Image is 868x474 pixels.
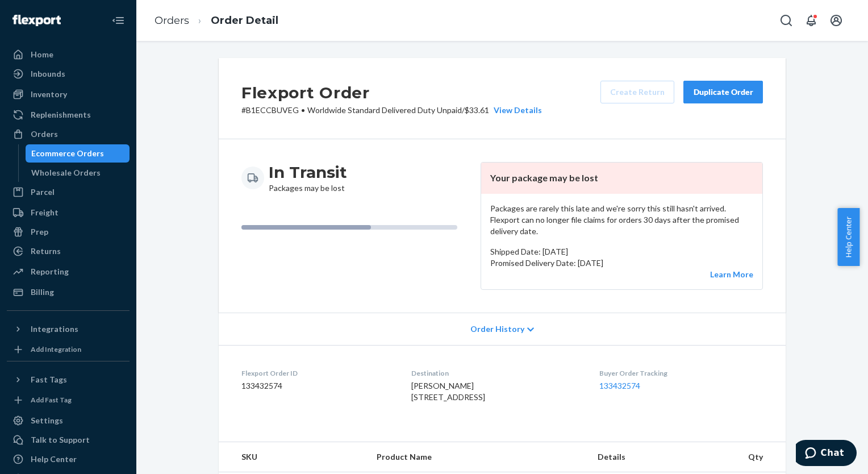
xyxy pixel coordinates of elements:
[599,381,640,390] a: 133432574
[31,128,58,140] div: Orders
[683,81,763,103] button: Duplicate Order
[241,380,393,392] dd: 133432574
[31,246,61,257] div: Returns
[7,106,130,124] a: Replenishments
[7,393,130,407] a: Add Fast Tag
[368,442,589,472] th: Product Name
[490,257,753,269] p: Promised Delivery Date: [DATE]
[269,162,347,182] h3: In Transit
[145,4,287,38] ol: breadcrumbs
[7,85,130,103] a: Inventory
[211,14,278,27] a: Order Detail
[31,167,101,178] div: Wholesale Orders
[7,183,130,201] a: Parcel
[7,45,130,64] a: Home
[490,203,753,237] p: Packages are rarely this late and we're sorry this still hasn't arrived. Flexport can no longer f...
[7,431,130,449] button: Talk to Support
[31,374,67,385] div: Fast Tags
[713,442,786,472] th: Qty
[693,86,753,98] div: Duplicate Order
[241,81,542,105] h2: Flexport Order
[775,9,798,32] button: Open Search Box
[107,9,130,32] button: Close Navigation
[599,368,763,378] dt: Buyer Order Tracking
[31,207,59,218] div: Freight
[7,283,130,301] a: Billing
[7,242,130,260] a: Returns
[269,162,347,194] div: Packages may be lost
[31,454,77,465] div: Help Center
[31,344,81,354] div: Add Integration
[307,105,462,115] span: Worldwide Standard Delivered Duty Unpaid
[710,269,753,279] a: Learn More
[301,105,305,115] span: •
[411,368,581,378] dt: Destination
[470,323,524,335] span: Order History
[7,450,130,468] a: Help Center
[7,371,130,389] button: Fast Tags
[31,68,65,80] div: Inbounds
[31,226,48,238] div: Prep
[31,186,55,198] div: Parcel
[12,15,61,26] img: Flexport logo
[31,89,67,100] div: Inventory
[7,203,130,222] a: Freight
[31,49,53,60] div: Home
[241,368,393,378] dt: Flexport Order ID
[7,65,130,83] a: Inbounds
[7,223,130,241] a: Prep
[796,440,857,468] iframe: Opens a widget where you can chat to one of our agents
[481,163,762,194] header: Your package may be lost
[837,208,859,266] button: Help Center
[490,246,753,257] p: Shipped Date: [DATE]
[31,395,72,405] div: Add Fast Tag
[26,164,130,182] a: Wholesale Orders
[31,323,78,335] div: Integrations
[26,144,130,163] a: Ecommerce Orders
[600,81,674,103] button: Create Return
[31,415,63,426] div: Settings
[219,442,368,472] th: SKU
[7,263,130,281] a: Reporting
[7,125,130,143] a: Orders
[31,434,90,446] div: Talk to Support
[7,343,130,356] a: Add Integration
[31,148,104,159] div: Ecommerce Orders
[800,9,823,32] button: Open notifications
[411,381,485,402] span: [PERSON_NAME] [STREET_ADDRESS]
[489,105,542,116] button: View Details
[31,109,91,120] div: Replenishments
[589,442,713,472] th: Details
[31,286,54,298] div: Billing
[155,14,189,27] a: Orders
[241,105,542,116] p: # B1ECCBUVEG / $33.61
[7,320,130,338] button: Integrations
[825,9,848,32] button: Open account menu
[7,411,130,430] a: Settings
[31,266,69,277] div: Reporting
